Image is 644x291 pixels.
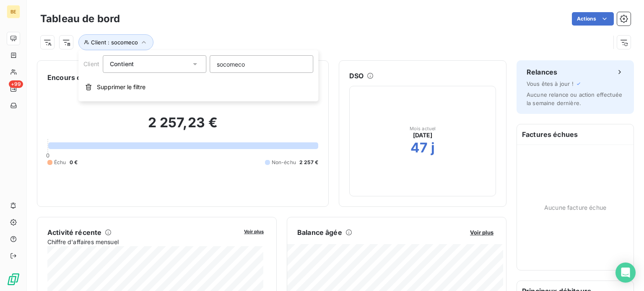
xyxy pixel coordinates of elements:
[110,60,134,67] span: Contient
[54,159,66,166] span: Échu
[47,114,318,139] h2: 2 257,23 €
[527,67,557,77] h6: Relances
[78,34,153,50] button: Client : socomeco
[40,11,120,26] h3: Tableau de bord
[70,159,78,166] span: 0 €
[47,227,101,237] h6: Activité récente
[78,78,318,96] button: Supprimer le filtre
[9,80,23,88] span: +99
[413,131,433,139] span: [DATE]
[470,229,493,236] span: Voir plus
[47,237,238,246] span: Chiffre d'affaires mensuel
[297,227,342,237] h6: Balance âgée
[467,229,496,236] button: Voir plus
[91,39,138,46] span: Client : socomeco
[244,229,264,234] span: Voir plus
[272,159,296,166] span: Non-échu
[572,12,614,26] button: Actions
[210,55,313,73] input: placeholder
[544,203,606,212] span: Aucune facture échue
[83,60,99,67] span: Client
[410,139,428,156] h2: 47
[7,273,20,286] img: Logo LeanPay
[517,124,634,144] h6: Factures échues
[7,5,20,18] div: BE
[527,91,622,106] span: Aucune relance ou action effectuée la semaine dernière.
[349,71,364,81] h6: DSO
[615,263,636,283] div: Open Intercom Messenger
[431,139,435,156] h2: j
[47,72,95,82] h6: Encours client
[241,227,266,235] button: Voir plus
[527,80,574,87] span: Vous êtes à jour !
[97,83,145,91] span: Supprimer le filtre
[410,126,436,131] span: Mois actuel
[299,159,318,166] span: 2 257 €
[46,152,49,159] span: 0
